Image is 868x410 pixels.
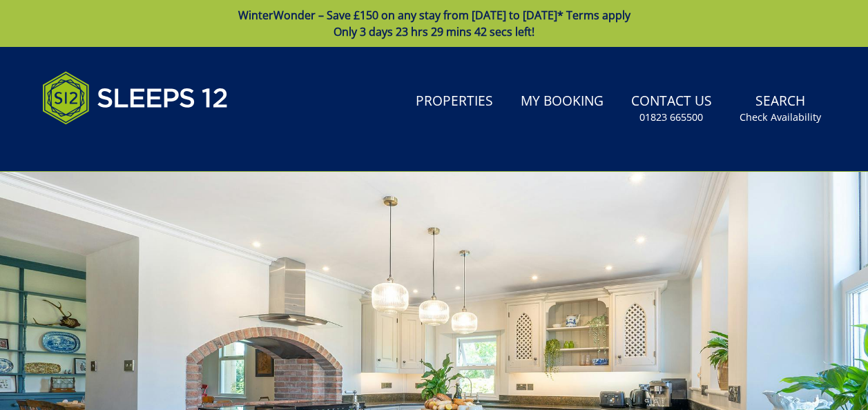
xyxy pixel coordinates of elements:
[410,86,499,117] a: Properties
[42,64,229,133] img: Sleeps 12
[334,24,534,39] span: Only 3 days 23 hrs 29 mins 42 secs left!
[734,86,827,131] a: SearchCheck Availability
[515,86,609,117] a: My Booking
[639,110,703,124] small: 01823 665500
[626,86,717,131] a: Contact Us01823 665500
[740,110,821,124] small: Check Availability
[35,141,180,153] iframe: Customer reviews powered by Trustpilot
